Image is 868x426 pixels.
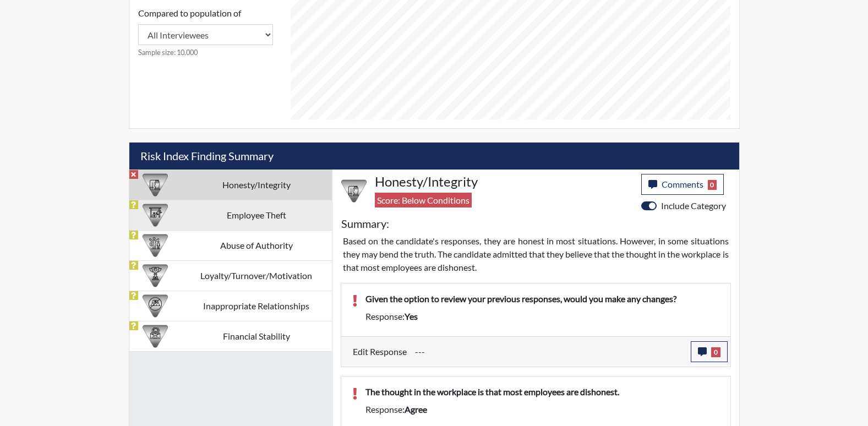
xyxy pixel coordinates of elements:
label: Edit Response [353,341,407,362]
td: Honesty/Integrity [181,170,332,200]
span: Score: Below Conditions [375,193,472,207]
h5: Risk Index Finding Summary [129,143,739,170]
p: The thought in the workplace is that most employees are dishonest. [365,385,719,398]
h5: Summary: [341,217,389,230]
small: Sample size: 10,000 [138,47,273,58]
img: CATEGORY%20ICON-07.58b65e52.png [143,203,168,228]
div: Response: [357,403,728,416]
span: 0 [711,347,720,357]
div: Response: [357,310,728,323]
img: CATEGORY%20ICON-08.97d95025.png [143,324,168,349]
td: Abuse of Authority [181,230,332,260]
button: 0 [691,341,728,362]
img: CATEGORY%20ICON-17.40ef8247.png [143,263,168,288]
img: CATEGORY%20ICON-11.a5f294f4.png [143,172,168,198]
p: Based on the candidate's responses, they are honest in most situations. However, in some situatio... [343,234,729,274]
td: Loyalty/Turnover/Motivation [181,260,332,291]
span: agree [405,404,427,414]
img: CATEGORY%20ICON-14.139f8ef7.png [143,293,168,319]
td: Financial Stability [181,321,332,351]
button: Comments0 [641,174,724,195]
span: Comments [662,179,703,189]
span: 0 [708,180,717,190]
div: Update the test taker's response, the change might impact the score [407,341,691,362]
td: Employee Theft [181,200,332,230]
img: CATEGORY%20ICON-01.94e51fac.png [143,233,168,258]
label: Compared to population of [138,7,241,20]
label: Include Category [661,199,726,212]
img: CATEGORY%20ICON-11.a5f294f4.png [341,178,367,204]
span: yes [405,311,418,321]
td: Inappropriate Relationships [181,291,332,321]
h4: Honesty/Integrity [375,174,633,190]
p: Given the option to review your previous responses, would you make any changes? [365,292,719,305]
div: Consistency Score comparison among population [138,7,273,58]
